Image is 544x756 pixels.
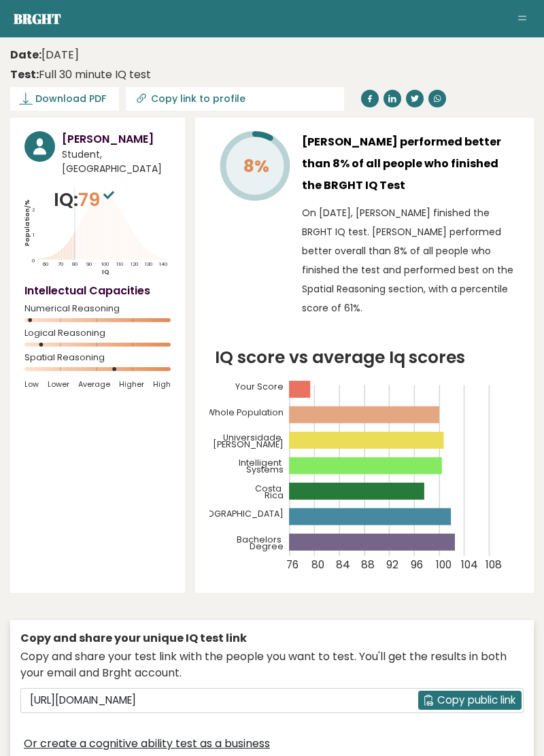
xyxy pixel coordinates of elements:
[437,693,515,708] span: Copy public link
[24,355,171,360] span: Spatial Reasoning
[239,458,282,469] tspan: Intelligent
[153,379,171,389] span: High
[10,47,79,63] time: [DATE]
[265,490,284,502] tspan: Rica
[386,558,398,572] tspan: 92
[14,10,61,28] a: Brght
[43,260,48,268] tspan: 60
[10,47,41,63] b: Date:
[24,283,171,299] h4: Intellectual Capacities
[87,260,92,268] tspan: 90
[54,186,118,213] p: IQ:
[237,534,282,546] tspan: Bachelors
[486,558,502,572] tspan: 108
[165,509,284,520] tspan: Age [DEMOGRAPHIC_DATA]
[72,260,78,268] tspan: 80
[33,206,36,213] tspan: 2
[207,407,284,418] tspan: Whole Population
[235,381,284,393] tspan: Your Score
[514,11,530,27] button: Toggle navigation
[436,558,452,572] tspan: 100
[103,268,110,276] tspan: IQ
[58,260,63,268] tspan: 70
[33,231,35,239] tspan: 1
[286,558,299,572] tspan: 76
[32,257,35,264] tspan: 0
[10,67,151,83] div: Full 30 minute IQ test
[116,260,123,268] tspan: 110
[223,432,282,444] tspan: Universidade
[23,199,31,246] tspan: Population/%
[311,558,324,572] tspan: 80
[250,541,284,553] tspan: Degree
[243,154,269,178] tspan: 8%
[302,131,520,196] h3: [PERSON_NAME] performed better than 8% of all people who finished the BRGHT IQ Test
[10,67,39,82] b: Test:
[119,379,144,389] span: Higher
[418,691,522,710] button: Copy public link
[145,260,152,268] tspan: 130
[411,558,423,572] tspan: 96
[361,558,375,572] tspan: 88
[24,736,270,752] a: Or create a cognitive ability test as a business
[62,148,171,176] span: Student, [GEOGRAPHIC_DATA]
[20,630,524,647] div: Copy and share your unique IQ test link
[48,379,69,389] span: Lower
[24,306,171,311] span: Numerical Reasoning
[62,131,171,148] h3: [PERSON_NAME]
[214,346,465,370] tspan: IQ score vs average Iq scores
[213,439,284,451] tspan: [PERSON_NAME]
[255,483,282,495] tspan: Costa
[461,558,478,572] tspan: 104
[246,464,284,476] tspan: Systems
[78,379,110,389] span: Average
[336,558,350,572] tspan: 84
[78,187,118,212] span: 79
[20,649,524,681] div: Copy and share your test link with the people you want to test. You'll get the results in both yo...
[302,203,520,317] p: On [DATE], [PERSON_NAME] finished the BRGHT IQ test. [PERSON_NAME] performed better overall than ...
[160,260,168,268] tspan: 140
[35,92,106,106] span: Download PDF
[24,330,171,336] span: Logical Reasoning
[10,87,119,111] a: Download PDF
[101,260,109,268] tspan: 100
[131,260,138,268] tspan: 120
[24,379,39,389] span: Low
